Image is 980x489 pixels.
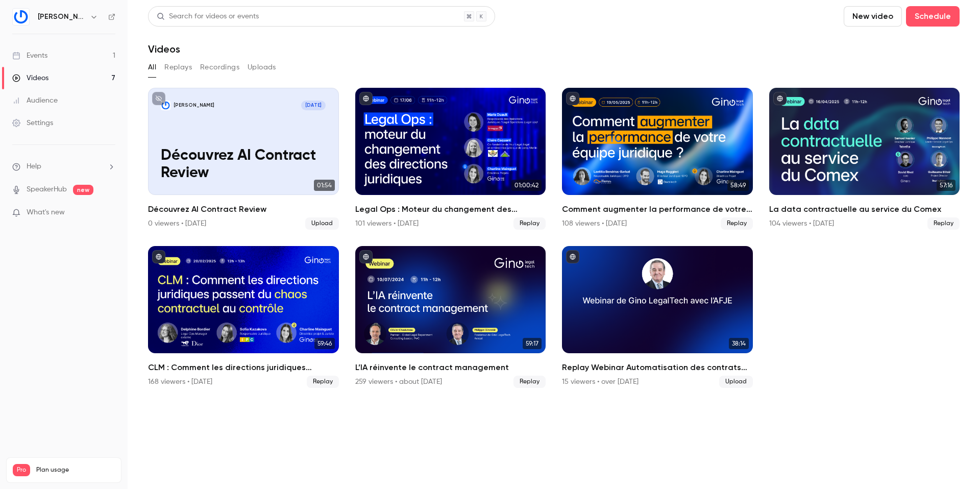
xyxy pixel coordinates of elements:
[562,203,753,215] h2: Comment augmenter la performance de votre équipe juridique ?
[769,218,834,229] div: 104 viewers • [DATE]
[27,184,67,195] a: SpeakerHub
[769,88,960,230] li: La data contractuelle au service du Comex
[148,203,339,215] h2: Découvrez AI Contract Review
[148,6,960,483] section: Videos
[511,180,542,191] span: 01:00:42
[769,88,960,230] a: 57:16La data contractuelle au service du Comex104 viewers • [DATE]Replay
[566,250,579,263] button: published
[513,217,546,230] span: Replay
[12,161,115,172] li: help-dropdown-opener
[27,207,65,218] span: What's new
[148,218,206,229] div: 0 viewers • [DATE]
[355,361,546,374] h2: L’IA réinvente le contract management
[355,246,546,388] li: L’IA réinvente le contract management
[301,101,326,110] span: [DATE]
[148,88,339,230] li: Découvrez AI Contract Review
[174,102,214,109] p: [PERSON_NAME]
[36,466,115,474] span: Plan usage
[562,246,753,388] a: 38:14Replay Webinar Automatisation des contrats avec l'AFJE15 viewers • over [DATE]Upload
[355,88,546,230] li: Legal Ops : Moteur du changement des directions juridiques
[314,338,335,349] span: 59:46
[562,88,753,230] li: Comment augmenter la performance de votre équipe juridique ?
[355,203,546,215] h2: Legal Ops : Moteur du changement des directions juridiques
[161,148,326,182] p: Découvrez AI Contract Review
[152,250,165,263] button: published
[148,88,339,230] a: Découvrez AI Contract Review[PERSON_NAME][DATE]Découvrez AI Contract Review01:54Découvrez AI Cont...
[148,377,212,387] div: 168 viewers • [DATE]
[566,92,579,105] button: published
[937,180,955,191] span: 57:16
[161,101,170,110] img: Découvrez AI Contract Review
[314,180,335,191] span: 01:54
[359,250,373,263] button: published
[27,161,41,172] span: Help
[562,88,753,230] a: 58:49Comment augmenter la performance de votre équipe juridique ?108 viewers • [DATE]Replay
[148,246,339,388] li: CLM : Comment les directions juridiques passent du chaos contractuel au contrôle
[12,51,47,61] div: Events
[12,95,58,106] div: Audience
[305,217,339,230] span: Upload
[148,246,339,388] a: 59:46CLM : Comment les directions juridiques passent du chaos contractuel au contrôle168 viewers ...
[906,6,960,27] button: Schedule
[13,9,29,25] img: Gino LegalTech
[13,464,30,476] span: Pro
[355,88,546,230] a: 01:00:42Legal Ops : Moteur du changement des directions juridiques101 viewers • [DATE]Replay
[38,12,86,22] h6: [PERSON_NAME]
[562,246,753,388] li: Replay Webinar Automatisation des contrats avec l'AFJE
[562,218,627,229] div: 108 viewers • [DATE]
[148,43,180,55] h1: Videos
[769,203,960,215] h2: La data contractuelle au service du Comex
[513,376,546,388] span: Replay
[73,185,93,195] span: new
[152,92,165,105] button: unpublished
[12,73,48,83] div: Videos
[12,118,53,128] div: Settings
[927,217,960,230] span: Replay
[719,376,753,388] span: Upload
[727,180,749,191] span: 58:49
[355,218,419,229] div: 101 viewers • [DATE]
[562,377,639,387] div: 15 viewers • over [DATE]
[148,361,339,374] h2: CLM : Comment les directions juridiques passent du chaos contractuel au contrôle
[844,6,902,27] button: New video
[359,92,373,105] button: published
[307,376,339,388] span: Replay
[562,361,753,374] h2: Replay Webinar Automatisation des contrats avec l'AFJE
[729,338,749,349] span: 38:14
[148,59,156,76] button: All
[721,217,753,230] span: Replay
[773,92,787,105] button: published
[248,59,276,76] button: Uploads
[523,338,542,349] span: 59:17
[200,59,239,76] button: Recordings
[148,88,960,388] ul: Videos
[157,11,259,22] div: Search for videos or events
[164,59,192,76] button: Replays
[355,377,442,387] div: 259 viewers • about [DATE]
[355,246,546,388] a: 59:17L’IA réinvente le contract management259 viewers • about [DATE]Replay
